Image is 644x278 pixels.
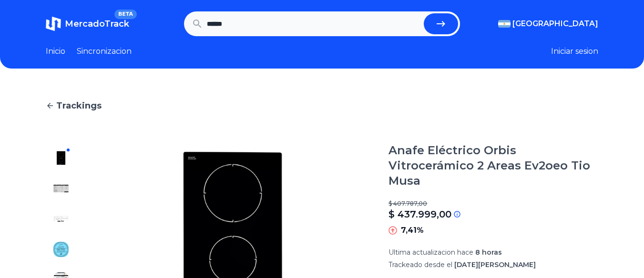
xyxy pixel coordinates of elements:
[53,150,69,166] img: Anafe Eléctrico Orbis Vitrocerámico 2 Areas Ev2oeo Tio Musa
[498,20,511,28] img: Argentina
[454,260,536,269] span: [DATE][PERSON_NAME]
[512,18,598,30] span: [GEOGRAPHIC_DATA]
[498,18,598,30] button: [GEOGRAPHIC_DATA]
[388,260,452,269] span: Trackeado desde el
[388,248,473,257] span: Ultima actualizacion hace
[53,211,69,227] img: Anafe Eléctrico Orbis Vitrocerámico 2 Areas Ev2oeo Tio Musa
[388,143,598,189] h1: Anafe Eléctrico Orbis Vitrocerámico 2 Areas Ev2oeo Tio Musa
[46,16,129,31] a: MercadoTrackBETA
[388,208,451,221] p: $ 437.999,00
[475,248,502,257] span: 8 horas
[65,19,129,29] span: MercadoTrack
[388,200,598,208] p: $ 407.787,00
[46,46,65,57] a: Inicio
[551,46,598,57] button: Iniciar sesion
[77,46,132,57] a: Sincronizacion
[56,99,102,112] span: Trackings
[46,99,598,112] a: Trackings
[114,10,137,19] span: BETA
[53,181,69,196] img: Anafe Eléctrico Orbis Vitrocerámico 2 Areas Ev2oeo Tio Musa
[46,16,61,31] img: MercadoTrack
[53,242,69,257] img: Anafe Eléctrico Orbis Vitrocerámico 2 Areas Ev2oeo Tio Musa
[401,225,424,236] p: 7,41%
